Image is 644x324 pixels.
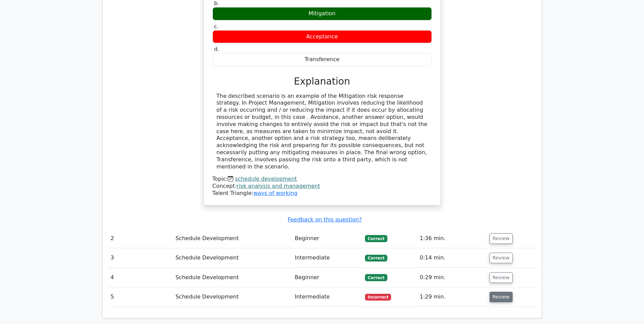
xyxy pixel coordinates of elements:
span: d. [214,46,219,52]
td: 5 [108,287,173,307]
span: Correct [365,274,387,281]
td: 4 [108,268,173,287]
a: schedule development [235,176,297,182]
a: risk analysis and management [237,183,320,189]
td: Schedule Development [173,229,292,248]
h3: Explanation [217,76,428,87]
div: The described scenario is an example of the Mitigation risk response strategy. In Project Managem... [217,93,428,170]
td: Beginner [292,268,362,287]
span: c. [214,23,219,30]
td: Intermediate [292,287,362,307]
td: 1:29 min. [417,287,486,307]
div: Topic: [213,176,432,183]
div: Acceptance [213,30,432,43]
td: 3 [108,248,173,268]
div: Concept: [213,183,432,190]
span: Correct [365,235,387,242]
a: Feedback on this question? [288,216,362,223]
td: Schedule Development [173,268,292,287]
td: 0:14 min. [417,248,486,268]
td: Schedule Development [173,287,292,307]
div: Talent Triangle: [213,176,432,197]
button: Review [490,233,513,244]
td: 2 [108,229,173,248]
td: 1:36 min. [417,229,486,248]
a: ways of working [253,190,297,196]
span: Incorrect [365,294,391,301]
span: Correct [365,255,387,262]
td: Schedule Development [173,248,292,268]
td: Intermediate [292,248,362,268]
td: 0:29 min. [417,268,486,287]
button: Review [490,253,513,263]
td: Beginner [292,229,362,248]
button: Review [490,292,513,302]
div: Mitigation [213,7,432,20]
button: Review [490,272,513,283]
div: Transference [213,53,432,66]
